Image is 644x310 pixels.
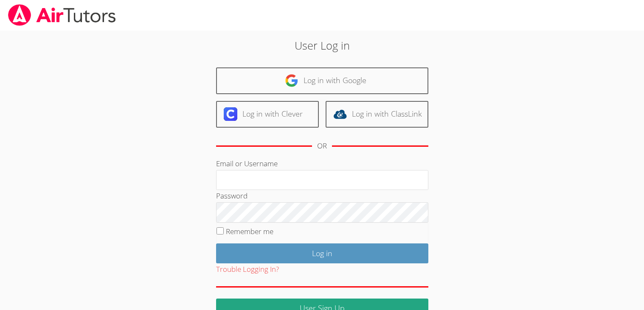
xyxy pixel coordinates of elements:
label: Remember me [226,226,273,236]
img: classlink-logo-d6bb404cc1216ec64c9a2012d9dc4662098be43eaf13dc465df04b49fa7ab582.svg [333,107,347,121]
h2: User Log in [148,37,496,53]
img: airtutors_banner-c4298cdbf04f3fff15de1276eac7730deb9818008684d7c2e4769d2f7ddbe033.png [7,4,117,26]
label: Email or Username [216,159,278,168]
img: clever-logo-6eab21bc6e7a338710f1a6ff85c0baf02591cd810cc4098c63d3a4b26e2feb20.svg [224,107,237,121]
a: Log in with Clever [216,101,319,128]
button: Trouble Logging In? [216,263,279,276]
input: Log in [216,243,428,263]
label: Password [216,191,247,201]
a: Log in with ClassLink [326,101,428,128]
img: google-logo-50288ca7cdecda66e5e0955fdab243c47b7ad437acaf1139b6f446037453330a.svg [285,74,298,87]
a: Log in with Google [216,67,428,94]
div: OR [317,140,327,152]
